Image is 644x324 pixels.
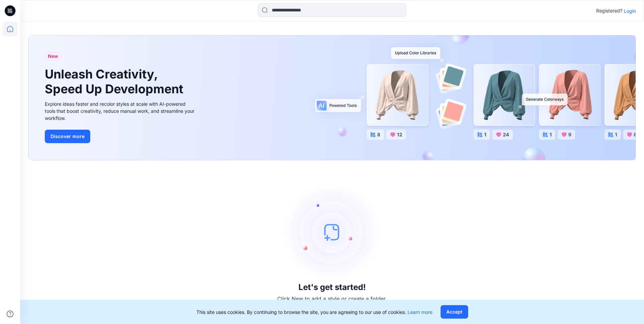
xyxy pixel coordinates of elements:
a: Learn more [408,309,432,315]
img: empty-state-image.svg [282,182,383,283]
a: Discover more [45,130,196,143]
h1: Unleash Creativity, Speed Up Development [45,67,186,96]
button: Discover more [45,130,90,143]
div: Explore ideas faster and recolor styles at scale with AI-powered tools that boost creativity, red... [45,100,196,122]
p: Click New to add a style or create a folder. [277,295,387,303]
p: This site uses cookies. By continuing to browse the site, you are agreeing to our use of cookies. [196,309,432,316]
p: Registered? [596,7,622,15]
span: New [48,52,58,60]
button: Accept [441,305,468,319]
h3: Let's get started! [298,283,366,292]
p: Login [624,7,636,14]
